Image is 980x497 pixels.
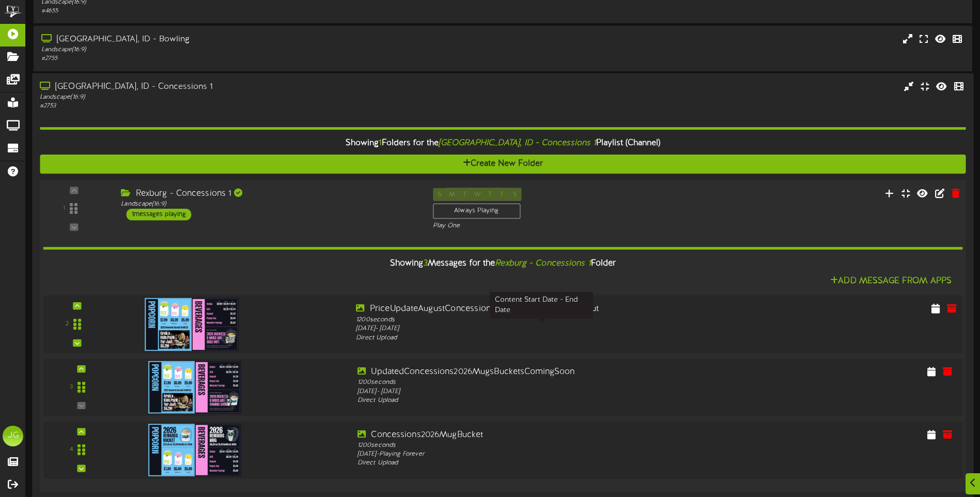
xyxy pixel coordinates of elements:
[41,45,417,54] div: Landscape ( 16:9 )
[357,396,725,405] div: Direct Upload
[356,333,727,343] div: Direct Upload
[41,7,417,15] div: # 4655
[356,303,727,315] div: PriceUpdateAugustConcessions2025MugsBucketsSoldOut
[357,441,725,449] div: 1200 seconds
[357,366,725,378] div: UpdatedConcessions2026MugsBucketsComingSoon
[424,258,428,268] span: 3
[433,221,651,230] div: Play One
[121,188,417,199] div: Rexburg - Concessions 1
[148,361,241,413] img: 6f0fe75d-2e4b-4d6b-8af1-89db253b7751.jpg
[379,138,382,148] span: 1
[827,274,955,287] button: Add Message From Apps
[439,138,596,148] i: [GEOGRAPHIC_DATA], ID - Concessions 1
[32,132,973,154] div: Showing Folders for the Playlist (Channel)
[357,378,725,386] div: 1200 seconds
[40,101,416,110] div: # 2753
[35,252,970,274] div: Showing Messages for the Folder
[357,387,725,396] div: [DATE] - [DATE]
[356,315,727,324] div: 1200 seconds
[40,92,416,101] div: Landscape ( 16:9 )
[356,324,727,333] div: [DATE] - [DATE]
[41,34,417,45] div: [GEOGRAPHIC_DATA], ID - Bowling
[433,203,520,219] div: Always Playing
[495,258,590,268] i: Rexburg - Concessions 1
[357,429,725,441] div: Concessions2026MugBucket
[357,449,725,458] div: [DATE] - Playing Forever
[40,154,966,174] button: Create New Folder
[40,81,416,92] div: [GEOGRAPHIC_DATA], ID - Concessions 1
[127,208,192,220] div: 1 messages playing
[145,298,239,350] img: 0585817e-15b9-43b3-8b21-7e8f2a2f78cd.jpg
[3,426,23,446] div: JG
[357,459,725,468] div: Direct Upload
[148,424,241,476] img: 3726fc5f-98c0-4f8c-8872-7894b697b8ca.jpg
[41,54,417,63] div: # 2755
[121,199,417,208] div: Landscape ( 16:9 )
